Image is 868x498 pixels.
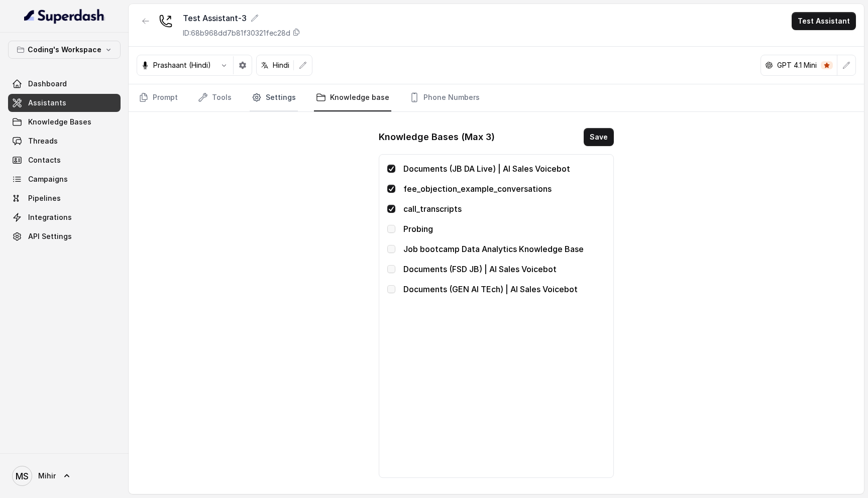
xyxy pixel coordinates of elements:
[403,263,605,275] p: Documents (FSD JB) | AI Sales Voicebot
[153,60,211,70] p: Prashaant (Hindi)
[777,60,817,70] p: GPT 4.1 Mini
[137,84,856,111] nav: Tabs
[196,84,234,111] a: Tools
[183,28,290,38] p: ID: 68b968dd7b81f30321fec28d
[8,151,121,169] a: Contacts
[28,79,67,89] span: Dashboard
[28,193,61,203] span: Pipelines
[28,155,61,165] span: Contacts
[24,8,105,24] img: light.svg
[403,163,605,175] p: Documents (JB DA Live) | AI Sales Voicebot
[250,84,298,111] a: Settings
[28,174,68,184] span: Campaigns
[379,129,495,145] h1: Knowledge Bases (Max 3)
[8,132,121,150] a: Threads
[8,170,121,188] a: Campaigns
[8,462,121,490] a: Mihir
[8,41,121,59] button: Coding's Workspace
[273,60,289,70] p: Hindi
[584,128,614,146] button: Save
[28,136,58,146] span: Threads
[792,12,856,30] button: Test Assistant
[314,84,391,111] a: Knowledge base
[38,471,56,481] span: Mihir
[8,94,121,112] a: Assistants
[28,98,66,108] span: Assistants
[28,44,101,56] p: Coding's Workspace
[403,183,605,195] p: fee_objection_example_conversations
[403,283,605,295] p: Documents (GEN AI TEch) | AI Sales Voicebot
[765,61,773,69] svg: openai logo
[407,84,482,111] a: Phone Numbers
[8,75,121,93] a: Dashboard
[137,84,180,111] a: Prompt
[16,471,29,481] text: MS
[8,189,121,207] a: Pipelines
[183,12,300,24] div: Test Assistant-3
[8,208,121,226] a: Integrations
[403,243,605,255] p: Job bootcamp Data Analytics Knowledge Base
[28,212,72,222] span: Integrations
[28,231,72,241] span: API Settings
[8,113,121,131] a: Knowledge Bases
[403,223,605,235] p: Probing
[8,227,121,245] a: API Settings
[403,203,605,215] p: call_transcripts
[28,117,91,127] span: Knowledge Bases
